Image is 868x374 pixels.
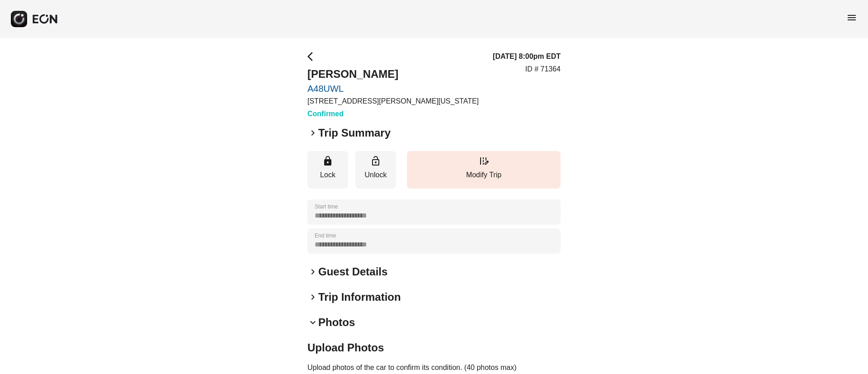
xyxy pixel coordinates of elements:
button: Modify Trip [407,151,561,189]
p: Unlock [360,170,392,180]
span: menu [846,12,857,23]
p: Lock [312,170,344,180]
span: lock [322,156,333,166]
button: Lock [307,151,348,189]
h2: Guest Details [318,265,387,279]
h2: [PERSON_NAME] [307,67,479,81]
p: [STREET_ADDRESS][PERSON_NAME][US_STATE] [307,96,479,107]
h3: Confirmed [307,109,479,119]
span: arrow_back_ios [307,51,318,62]
span: keyboard_arrow_down [307,317,318,328]
span: edit_road [478,156,489,166]
h2: Trip Information [318,290,401,304]
span: keyboard_arrow_right [307,292,318,303]
h3: [DATE] 8:00pm EDT [493,51,561,62]
a: A48UWL [307,83,479,94]
span: keyboard_arrow_right [307,266,318,277]
h2: Trip Summary [318,126,391,140]
span: lock_open [370,156,381,166]
button: Unlock [355,151,396,189]
h2: Photos [318,315,355,330]
p: Modify Trip [411,170,556,180]
span: keyboard_arrow_right [307,128,318,138]
p: Upload photos of the car to confirm its condition. (40 photos max) [307,362,561,373]
h2: Upload Photos [307,341,561,355]
p: ID # 71364 [525,64,561,75]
